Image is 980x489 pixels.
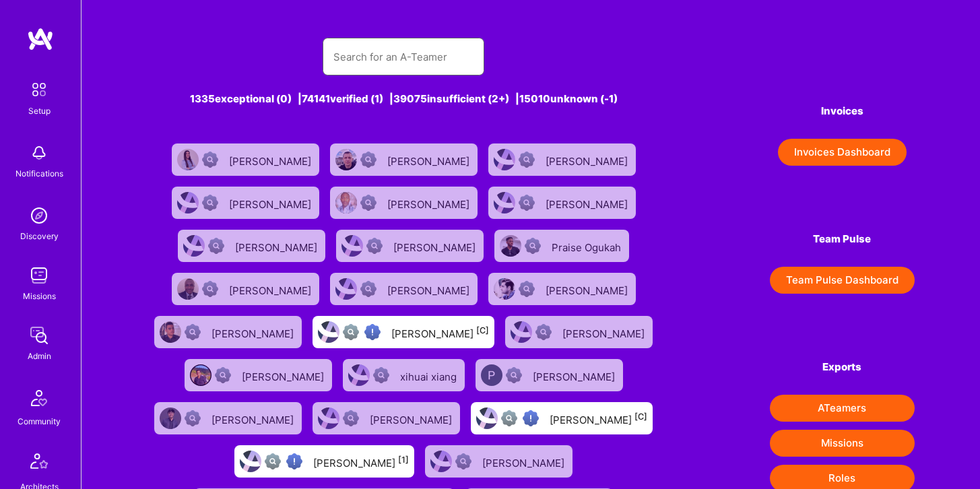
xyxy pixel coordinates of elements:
[172,224,331,267] a: User AvatarNot Scrubbed[PERSON_NAME]
[483,181,641,224] a: User AvatarNot Scrubbed[PERSON_NAME]
[15,166,63,181] div: Notifications
[325,267,483,311] a: User AvatarNot Scrubbed[PERSON_NAME]
[348,364,370,386] img: User Avatar
[26,139,53,166] img: bell
[313,453,409,470] div: [PERSON_NAME]
[387,280,472,298] div: [PERSON_NAME]
[229,440,420,483] a: User AvatarNot fully vettedHigh Potential User[PERSON_NAME][1]
[23,289,56,303] div: Missions
[770,267,915,294] button: Team Pulse Dashboard
[23,382,55,414] img: Community
[160,407,181,429] img: User Avatar
[307,397,465,440] a: User AvatarNot Scrubbed[PERSON_NAME]
[179,354,337,397] a: User AvatarNot Scrubbed[PERSON_NAME]
[393,237,478,255] div: [PERSON_NAME]
[482,453,567,470] div: [PERSON_NAME]
[265,453,281,469] img: Not fully vetted
[494,192,515,214] img: User Avatar
[325,138,483,181] a: User AvatarNot Scrubbed[PERSON_NAME]
[235,237,320,255] div: [PERSON_NAME]
[770,233,915,245] h4: Team Pulse
[335,149,357,170] img: User Avatar
[500,311,658,354] a: User AvatarNot Scrubbed[PERSON_NAME]
[360,152,377,168] img: Not Scrubbed
[489,224,634,267] a: User AvatarNot ScrubbedPraise Ogukah
[481,364,502,386] img: User Avatar
[229,194,314,211] div: [PERSON_NAME]
[166,181,325,224] a: User AvatarNot Scrubbed[PERSON_NAME]
[202,281,218,297] img: Not Scrubbed
[398,455,409,465] sup: [1]
[430,451,452,472] img: User Avatar
[26,322,53,349] img: admin teamwork
[501,410,517,426] img: Not fully vetted
[215,367,231,383] img: Not Scrubbed
[483,267,641,311] a: User AvatarNot Scrubbed[PERSON_NAME]
[519,152,535,168] img: Not Scrubbed
[333,40,473,74] input: Search for an A-Teamer
[778,139,907,166] button: Invoices Dashboard
[240,451,261,472] img: User Avatar
[208,238,224,254] img: Not Scrubbed
[494,278,515,300] img: User Avatar
[546,280,630,298] div: [PERSON_NAME]
[525,238,541,254] img: Not Scrubbed
[523,410,539,426] img: High Potential User
[550,410,647,427] div: [PERSON_NAME]
[177,149,199,170] img: User Avatar
[364,324,381,340] img: High Potential User
[242,366,327,384] div: [PERSON_NAME]
[27,27,54,51] img: logo
[147,92,660,106] div: 1335 exceptional (0) | 74141 verified (1) | 39075 insufficient (2+) | 15010 unknown (-1)
[343,410,359,426] img: Not Scrubbed
[533,366,618,384] div: [PERSON_NAME]
[190,364,211,386] img: User Avatar
[455,453,471,469] img: Not Scrubbed
[546,151,630,168] div: [PERSON_NAME]
[25,75,53,104] img: setup
[387,151,472,168] div: [PERSON_NAME]
[341,235,363,257] img: User Avatar
[483,138,641,181] a: User AvatarNot Scrubbed[PERSON_NAME]
[770,395,915,422] button: ATeamers
[511,321,532,343] img: User Avatar
[160,321,181,343] img: User Avatar
[470,354,628,397] a: User AvatarNot Scrubbed[PERSON_NAME]
[494,149,515,170] img: User Avatar
[20,229,59,243] div: Discovery
[506,367,522,383] img: Not Scrubbed
[343,324,359,340] img: Not fully vetted
[476,407,498,429] img: User Avatar
[335,278,357,300] img: User Avatar
[202,195,218,211] img: Not Scrubbed
[337,354,470,397] a: User AvatarNot Scrubbedxihuai xiang
[500,235,521,257] img: User Avatar
[373,367,389,383] img: Not Scrubbed
[26,262,53,289] img: teamwork
[465,397,658,440] a: User AvatarNot fully vettedHigh Potential User[PERSON_NAME][C]
[211,410,296,427] div: [PERSON_NAME]
[366,238,383,254] img: Not Scrubbed
[420,440,578,483] a: User AvatarNot Scrubbed[PERSON_NAME]
[229,151,314,168] div: [PERSON_NAME]
[387,194,472,211] div: [PERSON_NAME]
[391,323,489,341] div: [PERSON_NAME]
[325,181,483,224] a: User AvatarNot Scrubbed[PERSON_NAME]
[286,453,302,469] img: High Potential User
[535,324,552,340] img: Not Scrubbed
[519,195,535,211] img: Not Scrubbed
[229,280,314,298] div: [PERSON_NAME]
[318,321,339,343] img: User Avatar
[26,202,53,229] img: discovery
[307,311,500,354] a: User AvatarNot fully vettedHigh Potential User[PERSON_NAME][C]
[476,325,489,335] sup: [C]
[770,105,915,117] h4: Invoices
[318,407,339,429] img: User Avatar
[400,366,459,384] div: xihuai xiang
[28,349,51,363] div: Admin
[360,195,377,211] img: Not Scrubbed
[149,311,307,354] a: User AvatarNot Scrubbed[PERSON_NAME]
[335,192,357,214] img: User Avatar
[360,281,377,297] img: Not Scrubbed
